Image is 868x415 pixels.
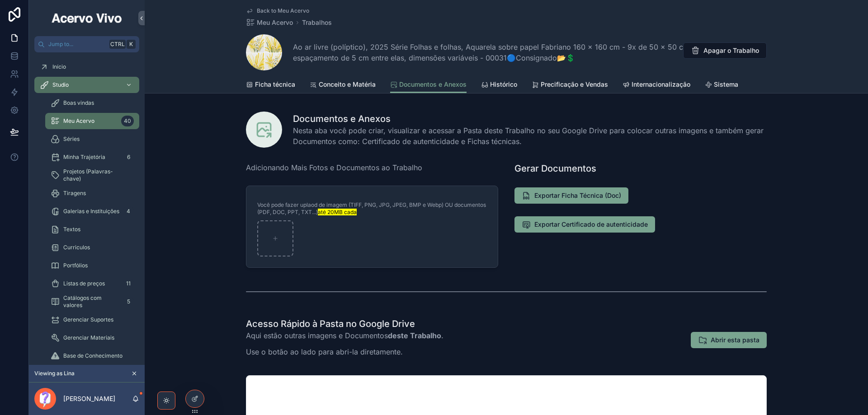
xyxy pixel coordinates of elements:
span: Documentos e Anexos [399,80,467,89]
a: Portfólios [45,257,139,274]
p: Aqui estão outras imagens e Documentos . [246,330,443,341]
span: K [127,41,135,48]
a: Internacionalização [623,76,690,94]
a: Projetos (Palavras-chave) [45,167,139,183]
a: Curriculos [45,239,139,256]
span: Curriculos [63,244,90,251]
div: 11 [123,278,134,289]
span: Início [52,63,66,70]
button: Exportar Certificado de autenticidade [514,216,655,233]
a: Catálogos com valores5 [45,294,139,310]
span: Viewing as Lina [34,370,75,377]
a: Gerenciar Suportes [45,312,139,328]
a: Meu Acervo [246,18,293,27]
span: Ctrl [109,40,126,49]
span: Projetos (Palavras-chave) [63,168,130,182]
div: 6 [123,152,134,163]
a: Conceito e Matéria [310,76,376,94]
a: Documentos e Anexos [390,76,467,93]
span: Exportar Ficha Técnica (Doc) [534,191,621,200]
a: Minha Trajetória6 [45,149,139,165]
span: Ao ar livre (políptico), 2025 Série Folhas e folhas, Aquarela sobre papel Fabriano 160 x 160 cm -... [293,42,699,63]
span: Tiragens [63,190,86,197]
span: Gerenciar Materiais [63,334,114,341]
span: Base de Conhecimento [63,352,123,359]
button: Exportar Ficha Técnica (Doc) [514,187,628,204]
a: Listas de preços11 [45,275,139,292]
a: Galerias e Instituições4 [45,203,139,219]
button: Apagar o Trabalho [683,42,767,59]
span: Meu Acervo [63,117,94,125]
h1: Gerar Documentos [514,162,596,175]
span: Galerias e Instituições [63,208,119,215]
div: 4 [123,206,134,217]
a: Trabalhos [302,18,332,27]
span: Abrir esta pasta [711,336,759,345]
span: Boas vindas [63,99,94,107]
strong: deste Trabalho [388,331,441,340]
span: Você pode fazer uplaod de imagem (TIFF, PNG, JPG, JPEG, BMP e Webp) OU documentos (PDF, DOC, PPT,... [257,201,487,216]
button: Abrir esta pasta [691,332,767,348]
span: Jump to... [48,41,106,48]
a: Textos [45,221,139,238]
span: Minha Trajetória [63,154,105,161]
a: Séries [45,131,139,147]
a: Studio [34,77,139,93]
span: Gerenciar Suportes [63,316,113,323]
a: Gerenciar Materiais [45,330,139,346]
h1: Documentos e Anexos [293,112,767,125]
span: Listas de preços [63,280,105,287]
h1: Acesso Rápido à Pasta no Google Drive [246,317,443,330]
span: Apagar o Trabalho [703,46,759,55]
span: Histórico [490,80,517,89]
a: Sistema [705,76,738,94]
span: Internacionalização [632,80,690,89]
span: Portfólios [63,262,88,269]
span: Studio [52,81,69,89]
span: Catálogos com valores [63,294,119,309]
a: Início [34,59,139,75]
img: App logo [50,11,123,25]
a: Meu Acervo40 [45,113,139,129]
span: Textos [63,226,80,233]
div: scrollable content [29,52,145,365]
span: Conceito e Matéria [319,80,376,89]
a: Tiragens [45,185,139,201]
span: Ficha técnica [255,80,295,89]
span: Sistema [714,80,738,89]
span: Nesta aba você pode criar, visualizar e acessar a Pasta deste Trabalho no seu Google Drive para c... [293,125,767,147]
p: Use o botão ao lado para abri-la diretamente. [246,346,443,357]
a: Histórico [481,76,517,94]
span: Meu Acervo [257,18,293,27]
a: Boas vindas [45,95,139,111]
p: [PERSON_NAME] [63,394,115,403]
span: Back to Meu Acervo [257,7,309,14]
mark: até 20MB cada [318,209,357,215]
span: Exportar Certificado de autenticidade [534,220,648,229]
div: 5 [123,296,134,307]
a: Ficha técnica [246,76,295,94]
div: 40 [121,116,134,126]
button: Jump to...CtrlK [34,36,139,52]
span: Adicionando Mais Fotos e Documentos ao Trabalho [246,162,422,173]
span: Séries [63,135,80,143]
a: Base de Conhecimento [45,348,139,364]
a: Precificação e Vendas [532,76,608,94]
a: Back to Meu Acervo [246,7,309,14]
span: Precificação e Vendas [541,80,608,89]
